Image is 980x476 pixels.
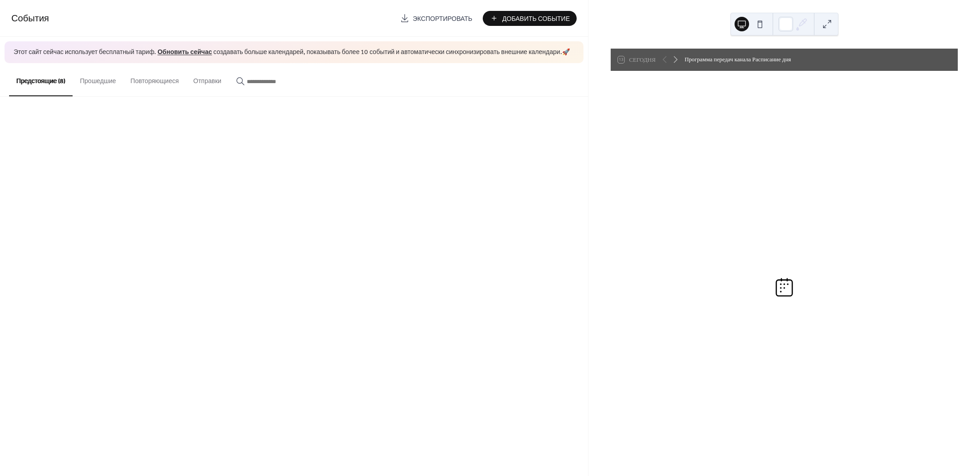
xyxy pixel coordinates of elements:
[393,11,479,26] a: Экспортировать
[11,10,49,28] span: События
[73,63,123,95] button: Прошедшие
[9,63,73,96] button: Предстоящие (8)
[685,55,791,64] div: Программа передач канала Расписание дня
[413,14,472,24] span: Экспортировать
[157,46,212,59] a: Обновить сейчас
[483,11,577,26] button: Добавить Событие
[186,63,229,95] button: Отправки
[123,63,186,95] button: Повторяющиеся
[14,48,570,57] span: Этот сайт сейчас использует бесплатный тариф. создавать больше календарей, показывать более 10 со...
[502,14,570,24] span: Добавить Событие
